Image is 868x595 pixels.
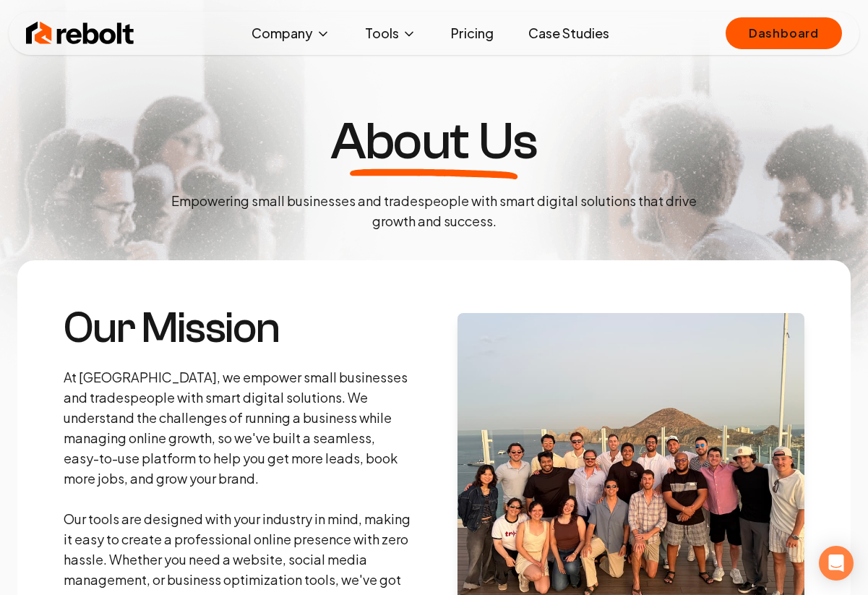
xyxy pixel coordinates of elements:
[26,19,134,48] img: Rebolt Logo
[353,19,428,48] button: Tools
[439,19,505,48] a: Pricing
[726,17,842,49] a: Dashboard
[517,19,621,48] a: Case Studies
[64,307,411,350] h3: Our Mission
[240,19,342,48] button: Company
[819,546,854,581] div: Open Intercom Messenger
